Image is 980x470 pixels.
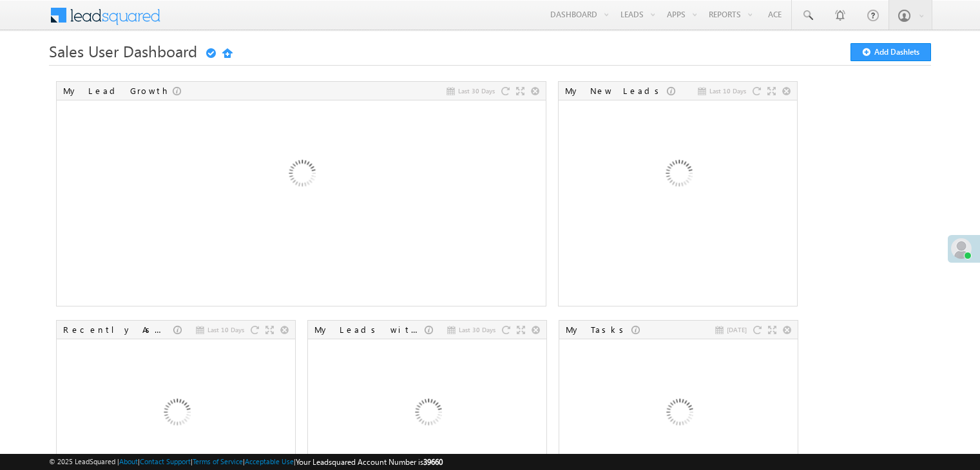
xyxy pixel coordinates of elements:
a: Contact Support [140,457,191,465]
a: Terms of Service [193,457,243,465]
span: 39660 [423,457,443,467]
span: Last 10 Days [207,324,244,335]
span: © 2025 LeadSquared | | | | | [49,456,443,468]
a: Acceptable Use [245,457,294,465]
span: Last 30 Days [459,324,495,335]
img: Loading... [232,106,370,245]
span: Last 10 Days [709,85,746,97]
div: My Leads with Stage Change [314,324,425,335]
span: Your Leadsquared Account Number is [296,457,443,467]
div: Recently Assigned Leads [63,324,173,335]
div: My Lead Growth [63,85,173,97]
div: My Tasks [566,324,631,335]
a: About [119,457,138,465]
span: [DATE] [727,324,747,335]
img: Loading... [609,106,747,245]
span: Last 30 Days [458,85,495,97]
button: Add Dashlets [850,43,931,61]
div: My New Leads [565,85,667,97]
span: Sales User Dashboard [49,41,197,61]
